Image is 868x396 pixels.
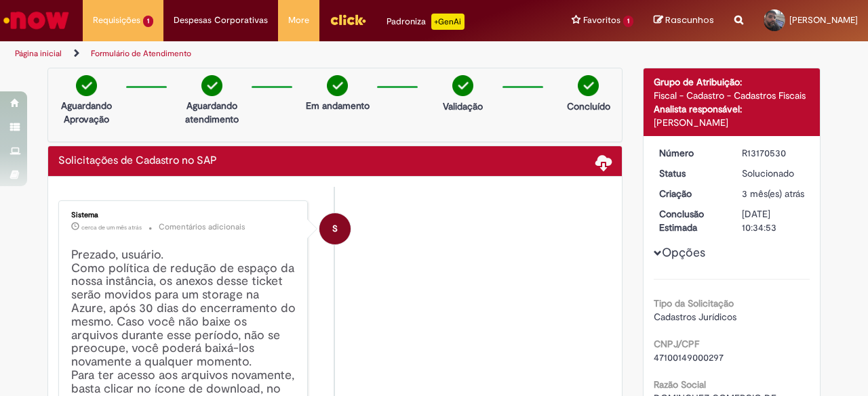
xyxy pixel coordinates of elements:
div: Sistema [71,211,297,219]
img: check-circle-green.png [201,75,222,96]
span: Despesas Corporativas [174,14,268,27]
b: Razão Social [654,378,706,391]
dt: Status [649,167,732,180]
a: Rascunhos [654,14,714,27]
div: Padroniza [387,14,465,30]
span: 3 mês(es) atrás [742,188,804,200]
span: 1 [623,16,633,27]
img: check-circle-green.png [578,75,599,96]
h2: Solicitações de Cadastro no SAP Histórico de tíquete [58,155,217,167]
img: check-circle-green.png [452,75,473,96]
p: Em andamento [306,99,370,112]
img: check-circle-green.png [76,75,97,96]
span: More [288,14,309,27]
b: CNPJ/CPF [654,338,699,350]
span: Rascunhos [665,14,714,26]
dt: Conclusão Estimada [649,207,732,234]
div: [DATE] 10:34:53 [742,207,805,234]
a: Formulário de Atendimento [91,48,191,59]
dt: Número [649,146,732,160]
img: check-circle-green.png [327,75,348,96]
a: Página inicial [15,48,62,59]
b: Tipo da Solicitação [654,297,734,309]
div: System [319,213,351,244]
small: Comentários adicionais [159,221,245,233]
div: Analista responsável: [654,102,810,116]
span: [PERSON_NAME] [789,14,858,26]
span: Requisições [93,14,140,27]
p: +GenAi [431,14,465,30]
span: 47100149000297 [654,351,724,364]
div: R13170530 [742,146,805,160]
span: Favoritos [583,14,620,27]
span: Cadastros Jurídicos [654,311,736,323]
div: [PERSON_NAME] [654,116,810,129]
ul: Trilhas de página [10,41,568,66]
div: Fiscal - Cadastro - Cadastros Fiscais [654,89,810,102]
p: Validação [443,100,483,113]
div: Grupo de Atribuição: [654,75,810,89]
p: Concluído [567,100,610,113]
div: Solucionado [742,167,805,180]
dt: Criação [649,187,732,200]
p: Aguardando atendimento [179,99,245,126]
span: 1 [143,16,153,27]
img: click_logo_yellow_360x200.png [330,9,366,30]
span: cerca de um mês atrás [81,223,142,232]
span: Baixar anexos [595,154,612,170]
p: Aguardando Aprovação [54,99,119,126]
div: 12/06/2025 10:34:50 [742,187,805,200]
img: ServiceNow [1,7,71,34]
span: S [332,213,338,245]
